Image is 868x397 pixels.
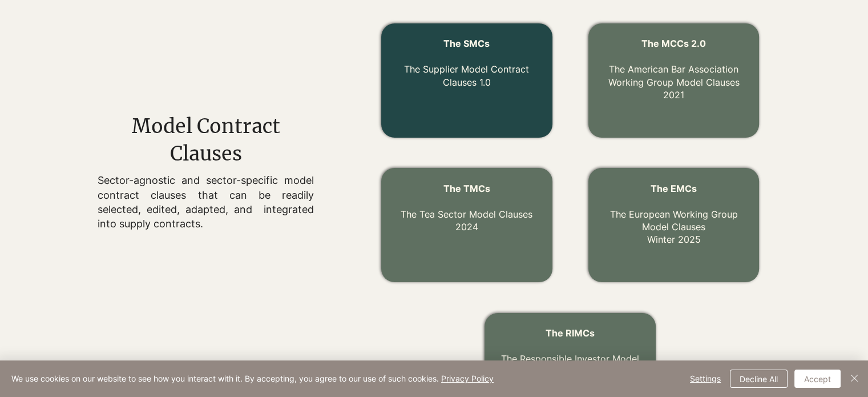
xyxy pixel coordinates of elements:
button: Close [847,370,861,388]
span: Settings [690,370,721,387]
a: The TMCs The Tea Sector Model Clauses2024 [401,183,532,232]
span: The EMCs [651,183,697,194]
span: The RIMCs [546,327,595,339]
span: The MCCs 2.0 [641,38,706,49]
a: Privacy Policy [441,374,494,383]
button: Accept [794,370,841,388]
a: The SMCs [443,38,490,49]
a: The EMCs The European Working Group Model ClausesWinter 2025 [610,183,738,246]
div: main content [98,113,315,231]
span: We use cookies on our website to see how you interact with it. By accepting, you agree to our use... [11,374,494,384]
img: Close [847,371,861,385]
span: The TMCs [443,183,490,194]
button: Decline All [730,370,788,388]
p: Sector-agnostic and sector-specific model contract clauses that can be readily selected, edited, ... [98,173,314,231]
a: The MCCs 2.0 The American Bar Association Working Group Model Clauses2021 [608,38,740,101]
a: The RIMCs The Responsible Investor Model ClausesWinter 2025 [501,327,639,390]
span: Model Contract Clauses [132,114,280,166]
a: The Supplier Model Contract Clauses 1.0 [404,63,529,87]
